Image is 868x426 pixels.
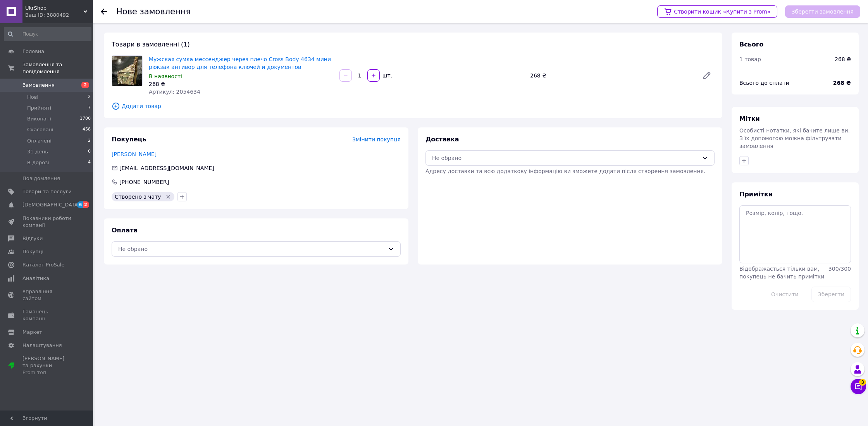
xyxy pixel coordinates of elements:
span: 2 [83,201,89,208]
span: Примітки [739,191,773,198]
span: 268 ₴ [833,79,851,87]
span: [PERSON_NAME] та рахунки [22,355,72,376]
span: [DEMOGRAPHIC_DATA] [22,201,80,208]
span: 0 [88,148,91,155]
span: 1700 [80,115,91,122]
a: [PERSON_NAME] [112,151,157,157]
a: Мужская сумка мессенджер через плечо Cross Body 4634 мини рюкзак антивор для телефона ключей и до... [149,56,331,70]
span: 31 день [27,148,48,155]
span: UkrShop [25,5,83,12]
span: Виконані [27,115,51,122]
span: 2 [88,137,91,144]
span: Змінити покупця [352,136,401,143]
span: Управління сайтом [22,288,72,302]
span: В наявності [149,73,182,79]
div: Повернутися назад [101,8,107,15]
span: Відображається тільки вам, покупець не бачить примітки [739,266,824,280]
a: Редагувати [699,68,715,83]
span: 2 [88,94,91,101]
span: 4 [88,159,91,166]
span: Аналітика [22,275,49,282]
span: Каталог ProSale [22,261,64,268]
span: [PHONE_NUMBER] [119,179,169,185]
div: Всього до сплати [739,79,833,87]
span: Товари та послуги [22,188,72,195]
span: 6 [77,201,83,208]
span: 1 товар [739,56,761,62]
span: Повідомлення [22,175,60,182]
span: Прийняті [27,105,51,112]
button: Чат з покупцем3 [851,379,866,394]
span: 3 [859,378,866,385]
span: Адресу доставки та всю додаткову інформацію ви зможете додати після створення замовлення. [425,168,706,174]
span: Нові [27,94,38,101]
span: 2 [81,82,89,88]
span: 268 ₴ [835,55,851,63]
svg: Видалити мітку [165,194,171,200]
span: Додати товар [112,102,715,110]
div: 268 ₴ [149,80,333,88]
span: Налаштування [22,342,62,349]
span: Оплачені [27,137,52,144]
span: 458 [83,126,91,133]
span: Товари в замовленні (1) [112,41,190,48]
div: Нове замовлення [116,8,191,16]
span: Створено з чату [115,194,161,200]
span: Замовлення [22,82,55,89]
div: Не обрано [118,245,385,253]
span: Відгуки [22,235,43,242]
span: Покупці [22,248,43,255]
span: Мітки [739,115,760,122]
span: [EMAIL_ADDRESS][DOMAIN_NAME] [119,165,214,171]
a: Створити кошик «Купити з Prom» [657,5,777,18]
span: Доставка [425,136,459,143]
div: Ваш ID: 3880492 [25,12,93,19]
div: 268 ₴ [527,70,696,81]
img: Мужская сумка мессенджер через плечо Cross Body 4634 мини рюкзак антивор для телефона ключей и до... [112,56,142,86]
span: Всього [739,41,763,48]
span: 7 [88,105,91,112]
span: 300 / 300 [828,266,851,272]
span: Гаманець компанії [22,308,72,322]
span: Головна [22,48,44,55]
span: Скасовані [27,126,53,133]
div: Не обрано [432,154,699,162]
div: шт. [381,72,393,79]
input: Пошук [4,27,91,41]
span: Маркет [22,329,42,336]
span: Артикул: 2054634 [149,89,200,95]
span: Особисті нотатки, які бачите лише ви. З їх допомогою можна фільтрувати замовлення [739,127,850,149]
span: Оплата [112,227,138,234]
span: В дорозі [27,159,49,166]
div: Prom топ [22,369,72,376]
span: Покупець [112,136,146,143]
span: Показники роботи компанії [22,215,72,229]
span: Замовлення та повідомлення [22,61,93,75]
